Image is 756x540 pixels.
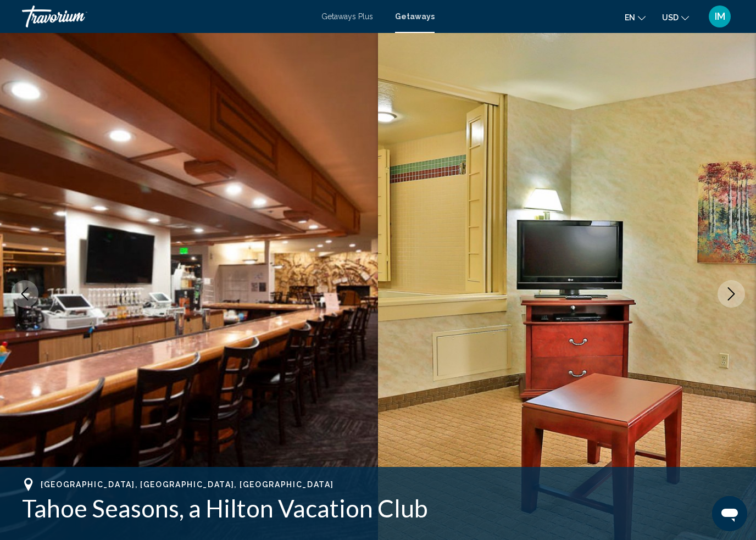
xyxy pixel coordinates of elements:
[662,13,679,22] span: USD
[718,280,745,308] button: Next image
[625,9,646,25] button: Change language
[41,480,333,489] span: [GEOGRAPHIC_DATA], [GEOGRAPHIC_DATA], [GEOGRAPHIC_DATA]
[395,12,435,21] a: Getaways
[625,13,635,22] span: en
[11,280,38,308] button: Previous image
[662,9,689,25] button: Change currency
[22,494,734,522] h1: Tahoe Seasons, a Hilton Vacation Club
[715,11,725,22] span: IM
[22,5,310,27] a: Travorium
[321,12,373,21] a: Getaways Plus
[712,496,747,531] iframe: Button to launch messaging window
[705,5,734,28] button: User Menu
